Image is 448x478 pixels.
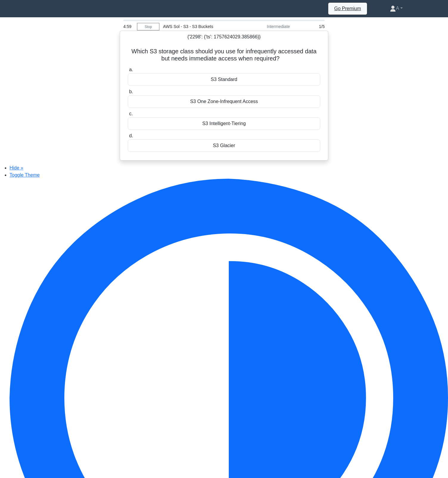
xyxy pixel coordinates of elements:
[129,89,133,94] span: b.
[128,95,320,108] div: S3 One Zone-Infrequent Access
[120,31,328,161] div: {'2298': {'ts': 1757624029.385866}}
[159,21,241,32] div: AWS Sol - S3 - S3 Buckets
[128,73,320,86] div: S3 Standard
[10,165,23,170] a: Hide »
[331,5,365,12] a: Go Premium
[129,111,133,116] span: c.
[129,67,133,72] span: a.
[376,2,417,14] a: A
[127,48,321,63] h5: Which S3 storage class should you use for infrequently accessed data but needs immediate access w...
[137,23,159,30] a: Stop
[120,21,137,32] div: 4:59
[128,117,320,130] div: S3 Intelligent-Tiering
[241,21,293,32] div: Intermediate
[293,21,328,32] div: 1/5
[128,139,320,152] div: S3 Glacier
[129,133,133,138] span: d.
